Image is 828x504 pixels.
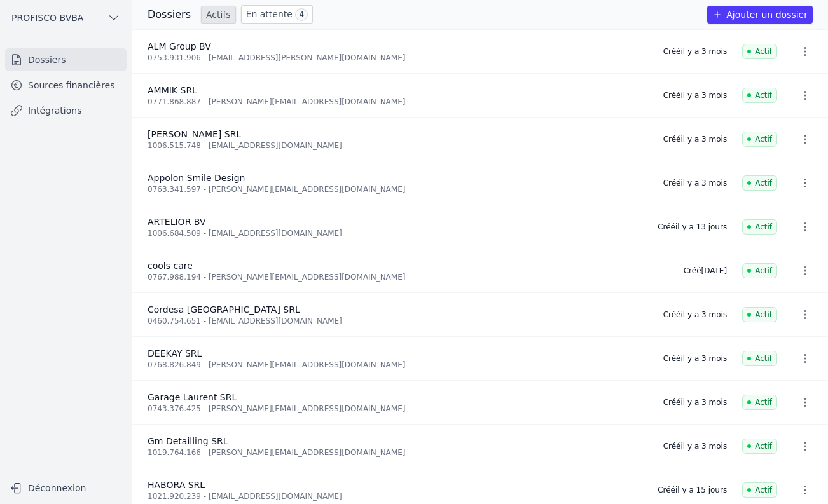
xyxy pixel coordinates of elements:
span: Actif [742,482,777,498]
a: Sources financières [5,74,127,97]
span: Actif [742,219,777,235]
a: En attente 4 [241,5,313,24]
div: 0771.868.887 - [PERSON_NAME][EMAIL_ADDRESS][DOMAIN_NAME] [148,97,648,107]
span: Actif [742,88,777,103]
div: Créé il y a 3 mois [663,90,727,100]
a: Dossiers [5,48,127,71]
span: HABORA SRL [148,480,205,490]
span: Actif [742,395,777,410]
span: 4 [295,8,308,21]
div: Créé il y a 3 mois [663,310,727,320]
span: Garage Laurent SRL [148,392,237,402]
button: Déconnexion [5,478,127,498]
div: Créé il y a 13 jours [658,222,727,232]
span: AMMIK SRL [148,85,197,95]
span: Actif [742,351,777,366]
div: Créé il y a 3 mois [663,178,727,188]
span: ALM Group BV [148,41,211,51]
div: Créé il y a 3 mois [663,397,727,407]
span: PROFISCO BVBA [11,11,83,24]
div: Créé il y a 3 mois [663,46,727,57]
div: 1006.684.509 - [EMAIL_ADDRESS][DOMAIN_NAME] [148,228,642,238]
button: PROFISCO BVBA [5,8,127,28]
span: Actif [742,44,777,59]
div: 0743.376.425 - [PERSON_NAME][EMAIL_ADDRESS][DOMAIN_NAME] [148,404,648,414]
span: Actif [742,439,777,454]
div: 1019.764.166 - [PERSON_NAME][EMAIL_ADDRESS][DOMAIN_NAME] [148,447,648,458]
div: 0768.826.849 - [PERSON_NAME][EMAIL_ADDRESS][DOMAIN_NAME] [148,360,648,370]
div: 0767.988.194 - [PERSON_NAME][EMAIL_ADDRESS][DOMAIN_NAME] [148,272,668,282]
span: Actif [742,175,777,191]
span: Actif [742,307,777,322]
a: Actifs [201,6,236,24]
span: DEEKAY SRL [148,348,202,358]
div: 1006.515.748 - [EMAIL_ADDRESS][DOMAIN_NAME] [148,140,648,151]
div: Créé il y a 15 jours [658,485,727,495]
div: Créé [DATE] [684,266,727,276]
h3: Dossiers [148,7,191,22]
div: Créé il y a 3 mois [663,441,727,451]
span: [PERSON_NAME] SRL [148,129,241,139]
div: 0460.754.651 - [EMAIL_ADDRESS][DOMAIN_NAME] [148,316,648,326]
span: Appolon Smile Design [148,173,245,183]
span: Gm Detailling SRL [148,436,228,446]
div: 0763.341.597 - [PERSON_NAME][EMAIL_ADDRESS][DOMAIN_NAME] [148,184,648,194]
span: ARTELIOR BV [148,217,206,227]
div: Créé il y a 3 mois [663,134,727,144]
span: Actif [742,132,777,147]
a: Intégrations [5,99,127,122]
div: 1021.920.239 - [EMAIL_ADDRESS][DOMAIN_NAME] [148,491,642,501]
div: Créé il y a 3 mois [663,353,727,364]
span: Cordesa [GEOGRAPHIC_DATA] SRL [148,304,300,315]
button: Ajouter un dossier [707,6,813,24]
span: Actif [742,263,777,278]
span: cools care [148,261,193,271]
div: 0753.931.906 - [EMAIL_ADDRESS][PERSON_NAME][DOMAIN_NAME] [148,53,648,63]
